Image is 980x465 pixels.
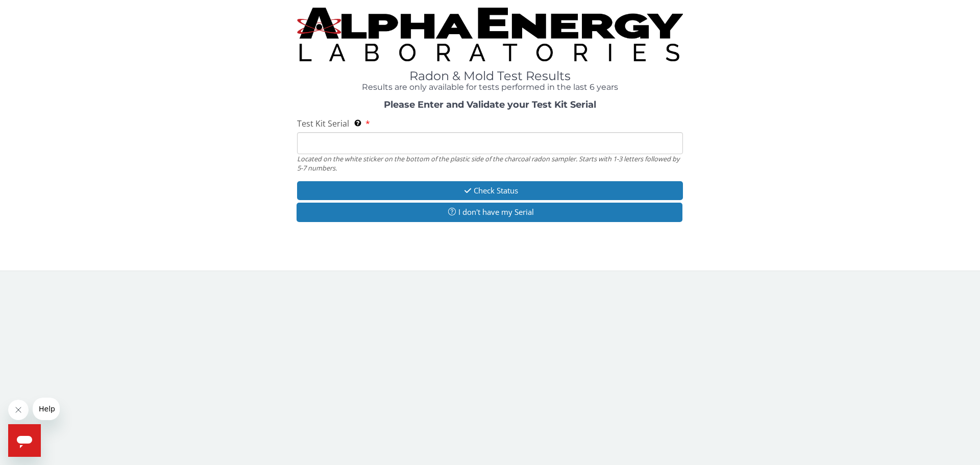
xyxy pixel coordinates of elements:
iframe: Button to launch messaging window [8,424,41,457]
h1: Radon & Mold Test Results [297,69,683,83]
img: TightCrop.jpg [297,8,683,61]
button: I don't have my Serial [297,203,682,222]
iframe: Message from company [33,398,60,420]
div: Located on the white sticker on the bottom of the plastic side of the charcoal radon sampler. Sta... [297,154,683,173]
h4: Results are only available for tests performed in the last 6 years [297,83,683,92]
strong: Please Enter and Validate your Test Kit Serial [384,99,596,110]
button: Check Status [297,181,683,200]
span: Test Kit Serial [297,118,349,129]
iframe: Close message [8,400,29,420]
